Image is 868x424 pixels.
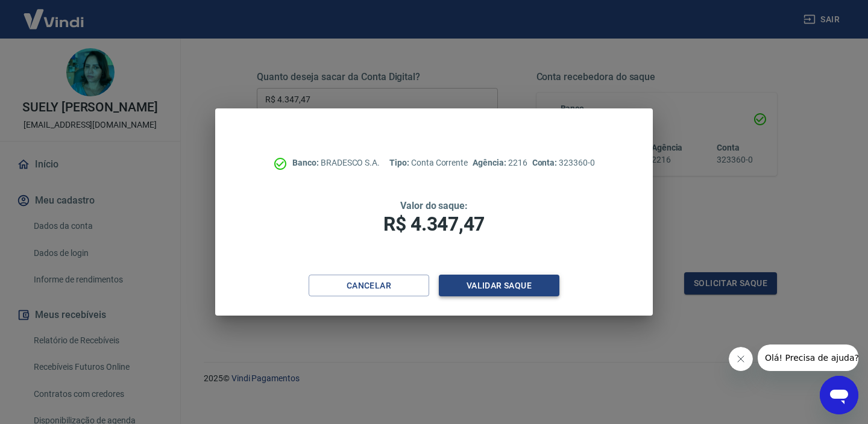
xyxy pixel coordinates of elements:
p: BRADESCO S.A. [292,157,380,169]
span: Tipo: [389,158,411,167]
span: Olá! Precisa de ajuda? [7,8,101,18]
span: Banco: [292,158,321,167]
button: Validar saque [439,275,559,297]
p: 2216 [473,157,527,169]
span: Agência: [473,158,508,167]
span: R$ 4.347,47 [383,213,485,235]
p: 323360-0 [532,157,595,169]
iframe: Mensagem da empresa [758,344,858,371]
iframe: Botão para abrir a janela de mensagens [820,376,858,414]
button: Cancelar [309,275,429,297]
iframe: Fechar mensagem [729,347,753,371]
p: Conta Corrente [389,157,468,169]
span: Valor do saque: [400,200,468,211]
span: Conta: [532,158,559,167]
